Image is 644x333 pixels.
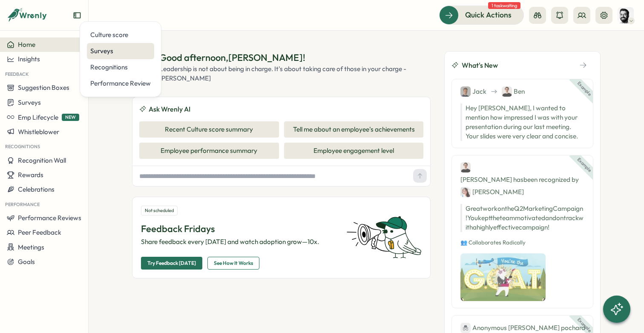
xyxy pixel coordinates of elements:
[465,9,512,20] span: Quick Actions
[90,30,151,40] div: Culture score
[18,243,44,251] span: Meetings
[460,86,471,97] img: Jack
[18,228,61,236] span: Peer Feedback
[141,206,178,215] div: Not scheduled
[62,114,79,121] span: NEW
[460,204,584,232] p: Great work on the Q2 Marketing Campaign! You kept the team motivated and on track with a highly e...
[87,75,154,92] a: Performance Review
[18,258,35,266] span: Goals
[73,11,81,20] button: Expand sidebar
[87,43,154,59] a: Surveys
[488,2,520,9] span: 1 task waiting
[460,187,471,197] img: Jane
[618,7,634,23] img: Nelson
[460,162,471,172] img: Ben
[18,98,41,106] span: Surveys
[18,185,55,193] span: Celebrations
[460,322,585,333] div: Anonymous [PERSON_NAME] pochard
[18,171,43,179] span: Rewards
[460,239,584,247] p: 👥 Collaborates Radically
[502,86,512,97] img: Ben
[284,121,424,138] button: Tell me about an employee's achievements
[141,222,336,235] p: Feedback Fridays
[18,40,35,49] span: Home
[18,214,81,222] span: Performance Reviews
[147,257,196,269] span: Try Feedback [DATE]
[207,257,259,270] button: See How It Works
[90,63,151,72] div: Recognitions
[159,51,431,64] div: Good afternoon , [PERSON_NAME] !
[90,46,151,56] div: Surveys
[460,187,524,197] div: [PERSON_NAME]
[18,83,69,92] span: Suggestion Boxes
[159,64,431,83] div: Leadership is not about being in charge. It's about taking care of those in your charge - [PERSON...
[141,257,202,270] button: Try Feedback [DATE]
[139,143,279,159] button: Employee performance summary
[87,27,154,43] a: Culture score
[149,104,190,115] span: Ask Wrenly AI
[18,156,66,164] span: Recognition Wall
[460,86,486,97] div: Jack
[90,79,151,88] div: Performance Review
[214,257,253,269] span: See How It Works
[139,121,279,138] button: Recent Culture score summary
[141,237,336,247] p: Share feedback every [DATE] and watch adoption grow—10x.
[439,6,524,24] button: Quick Actions
[502,86,525,97] div: Ben
[87,59,154,75] a: Recognitions
[18,128,59,136] span: Whistleblower
[460,253,546,301] img: Recognition Image
[462,60,498,71] span: What's New
[460,162,584,197] div: [PERSON_NAME] has been recognized by
[18,113,58,121] span: Emp Lifecycle
[18,55,40,63] span: Insights
[284,143,424,159] button: Employee engagement level
[460,103,584,141] p: Hey [PERSON_NAME], I wanted to mention how impressed I was with your presentation during our last...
